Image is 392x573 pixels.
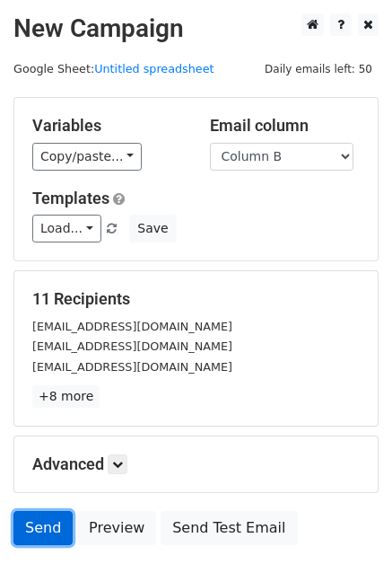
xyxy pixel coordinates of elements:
a: Templates [32,189,109,207]
a: Send [13,511,73,545]
a: Load... [32,215,101,242]
a: Daily emails left: 50 [258,62,379,75]
span: Daily emails left: 50 [258,59,379,79]
h5: 11 Recipients [32,289,360,309]
a: Send Test Email [161,511,297,545]
a: Copy/paste... [32,143,142,171]
h5: Email column [210,116,361,136]
button: Save [129,215,176,242]
small: Google Sheet: [13,62,214,75]
iframe: Chat Widget [302,487,392,573]
h5: Variables [32,116,183,136]
a: +8 more [32,385,100,408]
h2: New Campaign [13,13,379,44]
h5: Advanced [32,454,360,474]
small: [EMAIL_ADDRESS][DOMAIN_NAME] [32,339,232,353]
a: Untitled spreadsheet [94,62,213,75]
a: Preview [77,511,156,545]
small: [EMAIL_ADDRESS][DOMAIN_NAME] [32,360,232,374]
small: [EMAIL_ADDRESS][DOMAIN_NAME] [32,320,232,333]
